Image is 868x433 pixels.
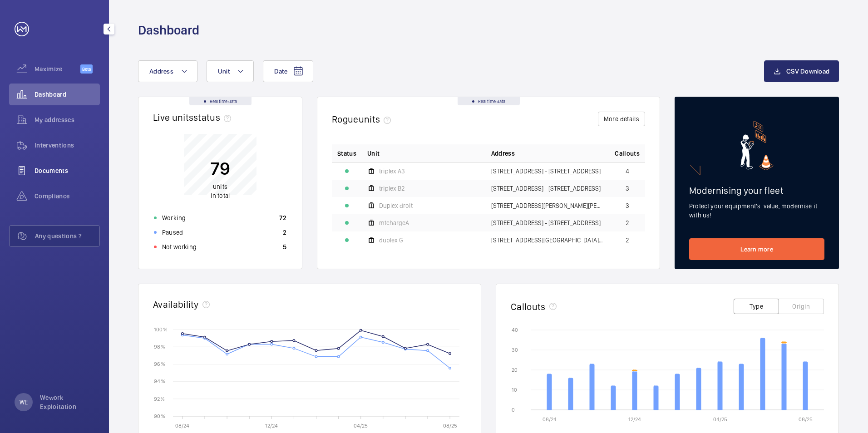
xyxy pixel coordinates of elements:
div: Real time data [189,97,252,105]
span: 4 [626,168,629,174]
text: 96 % [154,361,165,367]
span: Interventions [35,141,100,150]
button: Unit [207,60,254,82]
button: CSV Download [764,60,839,82]
p: Paused [162,228,183,237]
button: Origin [779,299,824,314]
text: 94 % [154,378,165,384]
text: 40 [512,327,518,333]
span: units [359,113,395,125]
span: My addresses [35,115,100,124]
span: CSV Download [786,68,829,75]
span: mtchargeA [379,220,409,226]
button: More details [598,112,645,126]
span: units [213,183,227,190]
p: WE [20,398,28,407]
span: [STREET_ADDRESS] - [STREET_ADDRESS] [491,185,601,192]
span: Duplex droit [379,202,413,209]
p: Wework Exploitation [40,393,94,411]
span: [STREET_ADDRESS][PERSON_NAME][PERSON_NAME] [491,202,604,209]
span: Any questions ? [35,231,99,241]
h2: Rogue [332,113,395,125]
span: [STREET_ADDRESS] - [STREET_ADDRESS] [491,220,601,226]
span: 2 [626,220,629,226]
span: triplex A3 [379,168,405,174]
h2: Modernising your fleet [689,185,824,196]
text: 08/24 [175,423,189,429]
span: Dashboard [35,90,100,99]
div: Real time data [458,97,520,105]
span: Beta [80,64,93,74]
button: Type [734,299,779,314]
span: triplex B2 [379,185,405,192]
p: 2 [283,228,286,237]
text: 0 [512,407,515,413]
span: Callouts [615,149,640,158]
span: 2 [626,237,629,243]
button: Address [138,60,197,82]
text: 12/24 [265,423,278,429]
span: Maximize [35,64,80,74]
h2: Callouts [511,301,546,312]
text: 12/24 [628,416,641,423]
span: [STREET_ADDRESS][GEOGRAPHIC_DATA][STREET_ADDRESS] [491,237,604,243]
h2: Live units [153,112,235,123]
text: 10 [512,387,517,393]
span: Date [274,68,287,75]
img: marketing-card.svg [740,121,774,170]
text: 90 % [154,413,165,419]
text: 30 [512,347,518,353]
span: Address [491,149,515,158]
p: 79 [210,157,230,180]
span: 3 [626,202,629,209]
button: Date [263,60,313,82]
span: Documents [35,166,100,175]
span: Unit [218,68,230,75]
span: 3 [626,185,629,192]
span: duplex G [379,237,403,243]
text: 04/25 [713,416,727,423]
text: 98 % [154,344,165,350]
p: Working [162,213,186,222]
p: 72 [279,213,286,222]
a: Learn more [689,238,824,260]
p: Protect your equipment's value, modernise it with us! [689,202,824,220]
h1: Dashboard [138,22,199,39]
text: 08/24 [542,416,557,423]
text: 08/25 [799,416,813,423]
span: status [193,112,235,123]
span: [STREET_ADDRESS] - [STREET_ADDRESS] [491,168,601,174]
text: 04/25 [354,423,368,429]
p: 5 [283,242,286,251]
span: Compliance [35,192,100,201]
text: 20 [512,367,518,373]
p: in total [210,182,230,200]
text: 08/25 [443,423,457,429]
span: Address [149,68,173,75]
p: Status [337,149,356,158]
span: Unit [367,149,380,158]
text: 92 % [154,395,165,402]
text: 100 % [154,326,168,332]
h2: Availability [153,299,199,310]
p: Not working [162,242,197,251]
